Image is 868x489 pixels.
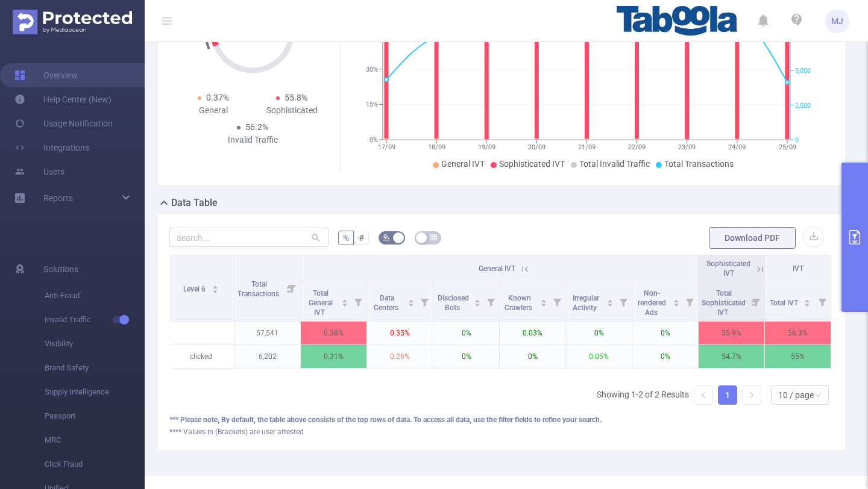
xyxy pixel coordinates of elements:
[500,322,565,344] p: 0.03%
[169,414,834,425] div: *** Please note, By default, the table above consists of the top rows of data. To access all data...
[416,282,433,321] i: Filter menu
[367,322,433,344] p: 0.35%
[499,159,565,169] span: Sophisticated IVT
[430,234,437,241] i: icon: table
[694,385,713,405] li: Previous Page
[778,386,814,404] div: 10 / page
[367,345,433,368] p: 0.26%
[14,135,89,160] a: Integrations
[795,67,811,75] tspan: 5,000
[748,391,755,399] i: icon: right
[632,345,698,368] p: 0%
[474,302,481,305] i: icon: caret-down
[234,322,300,344] p: 57,541
[301,345,366,368] p: 0.31%
[45,332,145,356] span: Visibility
[474,297,481,301] i: icon: caret-up
[482,282,499,321] i: Filter menu
[765,322,831,344] p: 56.3%
[804,297,811,301] i: icon: caret-up
[541,297,547,301] i: icon: caret-up
[237,280,281,298] span: Total Transactions
[500,345,565,368] p: 0%
[770,299,800,307] span: Total IVT
[407,297,415,305] div: Sort
[309,289,333,317] span: Total General IVT
[14,87,112,111] a: Help Center (New)
[607,297,614,301] i: icon: caret-up
[366,66,378,73] tspan: 30%
[706,260,750,278] span: Sophisticated IVT
[212,284,218,287] i: icon: caret-up
[628,143,646,151] tspan: 22/09
[673,302,680,305] i: icon: caret-down
[168,345,234,368] p: clicked
[169,228,329,247] input: Search...
[804,302,811,305] i: icon: caret-down
[342,297,348,301] i: icon: caret-up
[301,322,366,344] p: 0.38%
[234,345,300,368] p: 6,202
[719,386,737,404] a: 1
[673,297,680,301] i: icon: caret-up
[632,322,698,344] p: 0%
[606,297,614,305] div: Sort
[479,264,515,273] span: General IVT
[206,93,229,102] span: 0.37%
[702,289,746,317] span: Total Sophisticated IVT
[374,294,400,312] span: Data Centers
[45,284,145,308] span: Anti-Fraud
[477,143,495,151] tspan: 19/09
[14,63,78,87] a: Overview
[350,282,366,321] i: Filter menu
[43,186,73,210] a: Reports
[377,143,395,151] tspan: 17/09
[43,193,73,203] span: Reports
[433,322,499,344] p: 0%
[408,297,415,301] i: icon: caret-up
[831,9,843,33] span: MJ
[45,380,145,404] span: Supply Intelligence
[814,391,822,400] i: icon: down
[43,257,78,281] span: Solutions
[253,104,331,117] div: Sophisticated
[795,136,799,144] tspan: 0
[343,233,349,243] span: %
[366,101,378,108] tspan: 15%
[14,160,64,184] a: Users
[814,282,831,321] i: Filter menu
[778,143,796,151] tspan: 25/09
[438,294,469,312] span: Disclosed Bots
[370,136,378,144] tspan: 0%
[427,143,445,151] tspan: 18/09
[709,227,796,249] button: Download PDF
[549,282,565,321] i: Filter menu
[638,289,666,317] span: Non-rendered Ads
[527,143,545,151] tspan: 20/09
[45,308,145,332] span: Invalid Traffic
[765,345,831,368] p: 55%
[681,282,698,321] i: Filter menu
[540,297,547,305] div: Sort
[804,297,811,305] div: Sort
[171,196,218,210] h2: Data Table
[541,302,547,305] i: icon: caret-down
[245,122,268,132] span: 56.2%
[13,10,132,34] img: Protected Media
[45,356,145,380] span: Brand Safety
[433,345,499,368] p: 0%
[699,322,764,344] p: 55.9%
[597,385,689,405] li: Showing 1-2 of 2 Results
[678,143,696,151] tspan: 23/09
[342,302,348,305] i: icon: caret-down
[212,284,219,291] div: Sort
[45,404,145,428] span: Passport
[408,302,415,305] i: icon: caret-down
[573,294,599,312] span: Irregular Activity
[441,159,485,169] span: General IVT
[14,111,113,135] a: Usage Notification
[578,143,596,151] tspan: 21/09
[699,345,764,368] p: 54.7%
[793,264,804,273] span: IVT
[673,297,680,305] div: Sort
